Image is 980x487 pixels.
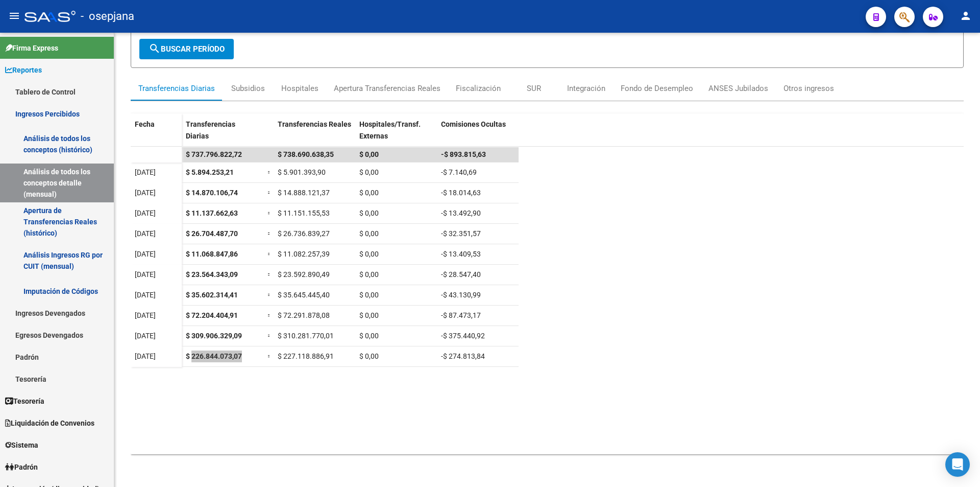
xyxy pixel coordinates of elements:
[359,332,379,340] span: $ 0,00
[441,168,477,176] span: -$ 7.140,69
[456,83,501,94] div: Fiscalización
[527,83,541,94] div: SUR
[135,311,156,319] span: [DATE]
[359,168,379,176] span: $ 0,00
[81,5,134,28] span: - osepjana
[135,270,156,279] span: [DATE]
[960,10,972,22] mat-icon: person
[359,229,379,238] span: $ 0,00
[267,352,272,360] span: =
[186,209,238,217] span: $ 11.137.662,63
[5,42,58,54] span: Firma Express
[5,396,44,407] span: Tesorería
[278,352,334,360] span: $ 227.118.886,91
[278,150,334,158] span: $ 738.690.638,35
[359,311,379,319] span: $ 0,00
[186,332,242,340] span: $ 309.906.329,09
[186,120,235,140] span: Transferencias Diarias
[359,270,379,279] span: $ 0,00
[8,10,20,22] mat-icon: menu
[267,229,272,238] span: =
[186,189,238,197] span: $ 14.870.106,74
[267,332,272,340] span: =
[267,250,272,258] span: =
[135,168,156,176] span: [DATE]
[139,39,234,59] button: Buscar Período
[359,291,379,299] span: $ 0,00
[278,229,330,238] span: $ 26.736.839,27
[186,168,234,176] span: $ 5.894.253,21
[278,291,330,299] span: $ 35.645.445,40
[783,83,834,94] div: Otros ingresos
[278,270,330,279] span: $ 23.592.890,49
[441,120,506,128] span: Comisiones Ocultas
[135,332,156,340] span: [DATE]
[149,44,225,54] span: Buscar Período
[135,352,156,360] span: [DATE]
[437,113,519,156] datatable-header-cell: Comisiones Ocultas
[267,270,272,279] span: =
[441,270,481,279] span: -$ 28.547,40
[441,189,481,197] span: -$ 18.014,63
[135,120,155,128] span: Fecha
[278,120,351,128] span: Transferencias Reales
[359,250,379,258] span: $ 0,00
[278,209,330,217] span: $ 11.151.155,53
[359,209,379,217] span: $ 0,00
[135,189,156,197] span: [DATE]
[267,189,272,197] span: =
[231,83,265,94] div: Subsidios
[267,209,272,217] span: =
[567,83,605,94] div: Integración
[278,250,330,258] span: $ 11.082.257,39
[441,332,485,340] span: -$ 375.440,92
[441,352,485,360] span: -$ 274.813,84
[267,311,272,319] span: =
[186,352,242,360] span: $ 226.844.073,07
[441,229,481,238] span: -$ 32.351,57
[359,352,379,360] span: $ 0,00
[708,83,768,94] div: ANSES Jubilados
[135,291,156,299] span: [DATE]
[441,209,481,217] span: -$ 13.492,90
[274,113,355,156] datatable-header-cell: Transferencias Reales
[135,209,156,217] span: [DATE]
[278,332,334,340] span: $ 310.281.770,01
[186,229,238,238] span: $ 26.704.487,70
[278,189,330,197] span: $ 14.888.121,37
[441,291,481,299] span: -$ 43.130,99
[135,229,156,238] span: [DATE]
[5,64,42,76] span: Reportes
[149,42,161,55] mat-icon: search
[355,113,437,156] datatable-header-cell: Hospitales/Transf. Externas
[359,120,421,140] span: Hospitales/Transf. Externas
[441,311,481,319] span: -$ 87.473,17
[186,250,238,258] span: $ 11.068.847,86
[186,270,238,279] span: $ 23.564.343,09
[5,439,38,451] span: Sistema
[131,113,182,156] datatable-header-cell: Fecha
[138,83,215,94] div: Transferencias Diarias
[441,150,486,158] span: -$ 893.815,63
[267,291,272,299] span: =
[182,113,263,156] datatable-header-cell: Transferencias Diarias
[186,150,242,158] span: $ 737.796.822,72
[186,291,238,299] span: $ 35.602.314,41
[945,452,970,477] div: Open Intercom Messenger
[334,83,440,94] div: Apertura Transferencias Reales
[278,168,326,176] span: $ 5.901.393,90
[267,168,272,176] span: =
[5,418,94,429] span: Liquidación de Convenios
[281,83,318,94] div: Hospitales
[5,461,38,473] span: Padrón
[359,189,379,197] span: $ 0,00
[359,150,379,158] span: $ 0,00
[186,311,238,319] span: $ 72.204.404,91
[135,250,156,258] span: [DATE]
[621,83,693,94] div: Fondo de Desempleo
[441,250,481,258] span: -$ 13.409,53
[278,311,330,319] span: $ 72.291.878,08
